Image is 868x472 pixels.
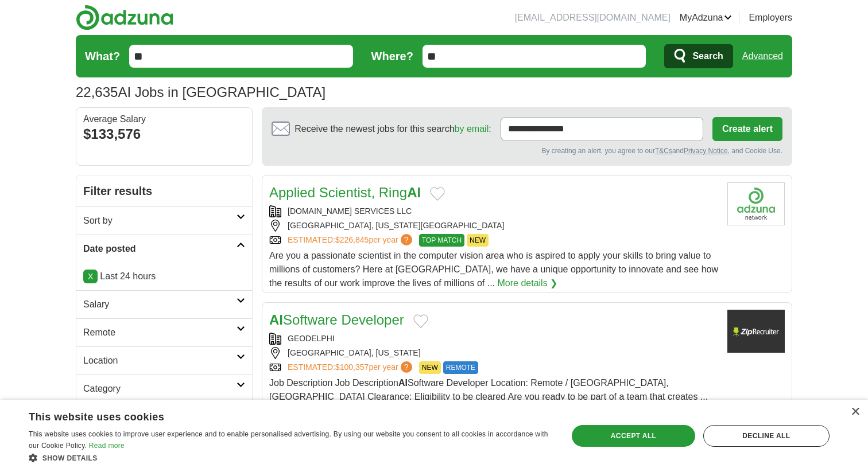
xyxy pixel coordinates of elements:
strong: AI [269,312,283,327]
p: Last 24 hours [83,270,245,283]
a: MyAdzuna [680,11,733,25]
h2: Date posted [83,242,237,256]
img: Company logo [727,182,785,225]
div: [GEOGRAPHIC_DATA], [US_STATE] [269,347,718,359]
span: NEW [467,234,489,247]
a: T&Cs [655,147,672,155]
strong: AI [398,378,408,388]
a: X [83,270,98,283]
a: Sort by [76,206,252,235]
span: Search [692,45,723,68]
span: ? [401,234,412,245]
span: Receive the newest jobs for this search : [294,122,491,136]
span: ? [401,361,412,373]
span: Job Description Job Description Software Developer Location: Remote / [GEOGRAPHIC_DATA], [GEOGRAP... [269,378,708,429]
div: This website uses cookies [29,407,523,424]
span: NEW [419,361,441,374]
div: Close [851,408,859,416]
a: Remote [76,318,252,346]
div: Accept all [572,425,695,447]
div: Decline all [703,425,830,447]
div: GEODELPHI [269,333,718,345]
a: Read more, opens a new window [89,442,125,450]
span: Are you a passionate scientist in the computer vision area who is aspired to apply your skills to... [269,251,718,288]
a: Location [76,346,252,375]
span: Show details [42,454,98,462]
strong: AI [407,185,421,200]
a: Applied Scientist, RingAI [269,185,421,200]
div: [DOMAIN_NAME] SERVICES LLC [269,205,718,217]
a: Advanced [742,45,783,68]
div: Average Salary [83,115,245,124]
button: Search [664,44,733,68]
h2: Salary [83,298,237,311]
a: More details ❯ [498,276,558,290]
button: Add to favorite jobs [413,314,428,328]
label: Where? [371,48,413,65]
span: 22,635 [76,82,118,103]
label: What? [85,48,120,65]
a: ESTIMATED:$226,845per year? [288,234,414,247]
a: Employers [749,11,792,25]
a: AISoftware Developer [269,312,404,327]
a: ESTIMATED:$100,357per year? [288,361,414,374]
span: REMOTE [443,361,478,374]
h1: AI Jobs in [GEOGRAPHIC_DATA] [76,84,325,100]
li: [EMAIL_ADDRESS][DOMAIN_NAME] [515,11,671,25]
a: Category [76,375,252,403]
div: By creating an alert, you agree to our and , and Cookie Use. [272,146,782,156]
h2: Category [83,382,237,396]
div: $133,576 [83,124,245,145]
a: by email [455,124,489,134]
h2: Sort by [83,214,237,228]
span: This website uses cookies to improve user experience and to enable personalised advertising. By u... [29,430,548,450]
button: Create alert [712,117,782,141]
div: Show details [29,452,552,463]
a: Privacy Notice [684,147,728,155]
span: $226,845 [335,235,369,244]
span: $100,357 [335,362,369,372]
img: Adzuna logo [76,5,173,30]
h2: Location [83,354,237,368]
a: Salary [76,290,252,318]
span: TOP MATCH [419,234,464,247]
h2: Remote [83,326,237,340]
img: Company logo [727,310,785,353]
button: Add to favorite jobs [430,187,445,201]
a: Date posted [76,235,252,263]
h2: Filter results [76,175,252,206]
div: [GEOGRAPHIC_DATA], [US_STATE][GEOGRAPHIC_DATA] [269,220,718,232]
